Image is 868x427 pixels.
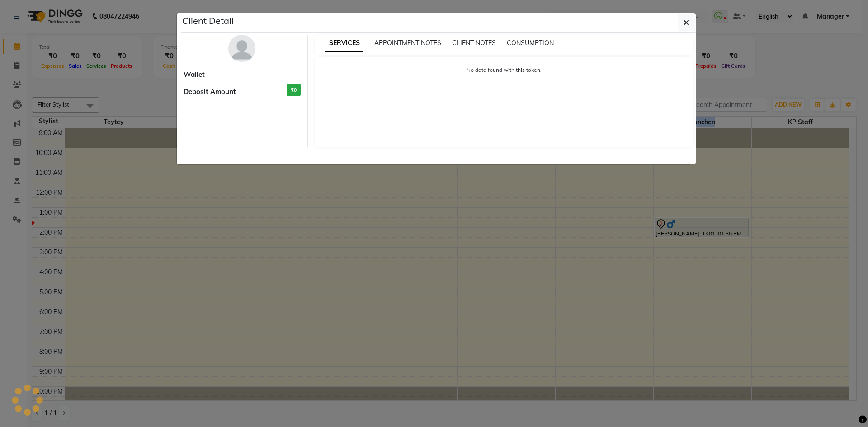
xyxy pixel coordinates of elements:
[287,84,301,97] h3: ₹0
[374,39,441,47] span: APPOINTMENT NOTES
[324,66,685,74] p: No data found with this token.
[184,87,236,97] span: Deposit Amount
[452,39,496,47] span: CLIENT NOTES
[182,14,234,28] h5: Client Detail
[184,70,205,80] span: Wallet
[228,35,255,62] img: avatar
[325,35,363,52] span: SERVICES
[507,39,554,47] span: CONSUMPTION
